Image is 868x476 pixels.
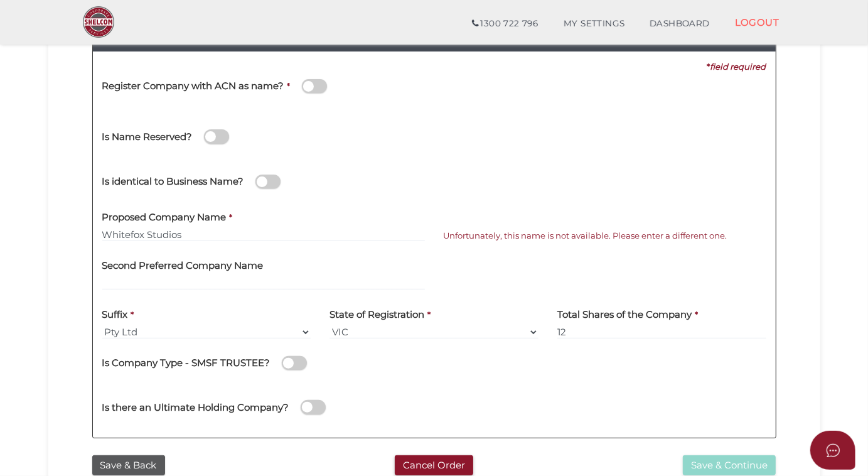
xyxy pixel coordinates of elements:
h4: Is Name Reserved? [102,132,193,143]
h4: Register Company with ACN as name? [102,81,284,92]
button: Cancel Order [395,455,473,476]
h4: Is there an Ultimate Holding Company? [102,403,289,413]
button: Open asap [810,431,855,470]
button: Save & Back [92,455,165,476]
h4: Proposed Company Name [102,212,227,223]
a: LOGOUT [722,9,792,35]
a: DASHBOARD [637,11,722,36]
h4: State of Registration [330,310,424,320]
h4: Total Shares of the Company [557,310,692,320]
a: MY SETTINGS [551,11,638,36]
h4: Is Company Type - SMSF TRUSTEE? [102,358,271,369]
i: field required [710,62,766,72]
h4: Suffix [102,310,128,320]
a: 1300 722 796 [459,11,550,36]
h4: Second Preferred Company Name [102,261,264,271]
span: Unfortunately, this name is not available. Please enter a different one. [444,230,727,241]
button: Save & Continue [683,455,776,476]
h4: Is identical to Business Name? [102,176,244,187]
